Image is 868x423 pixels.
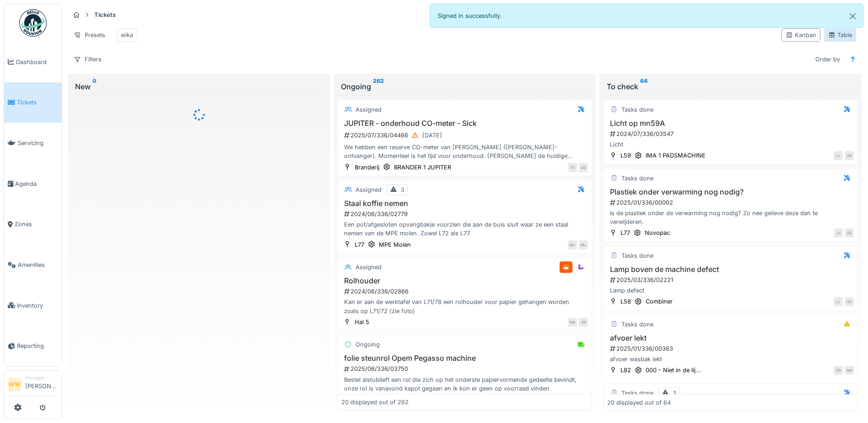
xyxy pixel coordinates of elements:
div: We hebben een reserve CO-meter van [PERSON_NAME] ([PERSON_NAME]-ontvanger). Momenteel is het tijd... [341,143,588,160]
a: Amenities [4,244,62,285]
div: LL [834,151,843,160]
div: Filters [70,53,106,66]
div: Order by [811,53,844,66]
a: Inventory [4,285,62,326]
span: Tickets [17,98,58,107]
div: Kan er aan de werktafel van L71/78 een rolhouder voor papier gehangen worden zoals op L71/72 (zie... [341,298,588,315]
div: To check [607,81,854,92]
div: Signed in successfully. [430,4,864,28]
a: WW Manager[PERSON_NAME] [8,374,58,396]
div: Is de plastiek onder de verwarming nog nodig? Zo nee gelieve deze dan te verwijderen. [607,209,854,226]
h3: Licht op mn59A [607,119,854,128]
strong: Tickets [91,11,119,19]
span: Dashboard [16,58,58,66]
a: Reporting [4,326,62,367]
a: Servicing [4,123,62,163]
div: Licht [607,140,854,149]
h3: JUPITER - onderhoud CO-meter - Sick [341,119,588,128]
div: L77 [620,228,630,237]
div: Presets [70,28,109,42]
a: Dashboard [4,42,62,82]
div: afvoer wasbak lekt [607,355,854,363]
div: wika [121,31,133,39]
div: L58 [620,297,631,306]
div: Assigned [356,105,382,114]
div: 3 [673,389,676,397]
span: Zones [15,220,58,228]
div: Bestel alstublieft een rol die zich op het onderste papiervormende gedeelte bevindt, onze rol is ... [341,375,588,393]
div: Tasks done [621,251,653,260]
div: JV [834,228,843,238]
div: Tasks done [621,174,653,183]
span: Agenda [15,179,58,188]
div: 2024/07/336/03547 [609,130,854,138]
sup: 64 [640,81,647,92]
h3: Plastiek onder verwarming nog nodig? [607,188,854,196]
div: Kanban [786,31,816,39]
div: GE [845,228,854,238]
div: MA [568,318,577,327]
div: Ongoing [341,81,588,92]
a: Zones [4,204,62,245]
div: GE [579,163,588,172]
div: 000 - Niet in de lij... [646,366,701,374]
img: Badge_color-CXgf-gQk.svg [19,9,47,37]
div: 2024/06/336/02779 [343,210,588,218]
div: Assigned [356,185,382,194]
div: Ongoing [356,340,380,349]
li: [PERSON_NAME] [25,374,58,394]
div: 2024/06/336/02866 [343,287,588,296]
div: 3 [401,185,404,194]
span: Amenities [18,260,58,269]
h3: afvoer lekt [607,334,854,342]
a: Tickets [4,82,62,123]
div: 20 displayed out of 64 [607,398,671,407]
div: L82 [620,366,631,374]
div: TV [568,163,577,172]
div: 2025/07/336/04466 [343,130,588,141]
div: Hal 5 [355,318,369,326]
button: Close [842,4,863,28]
div: MD [845,366,854,375]
sup: 0 [92,81,97,92]
div: Lamp defect [607,286,854,295]
div: BRANDER 1 JUPITER [394,163,451,172]
div: 20 displayed out of 262 [341,398,409,407]
h3: folie steunrol Opem Pegasso machine [341,354,588,363]
div: MPE Molen [379,240,411,249]
div: Table [828,31,852,39]
div: L77 [355,240,364,249]
div: 2025/06/336/03750 [343,364,588,373]
a: Agenda [4,163,62,204]
div: LL [834,297,843,306]
h3: Lamp boven de machine defect [607,265,854,274]
div: GE [845,297,854,306]
div: GE [845,151,854,160]
div: 2025/01/336/00002 [609,198,854,207]
div: Novopac [645,228,670,237]
div: Manager [25,374,58,381]
div: L59 [620,151,631,160]
div: 2025/01/336/00363 [609,344,854,353]
div: GE [579,318,588,327]
div: [DATE] [422,131,442,140]
div: Combiner [646,297,673,306]
span: Reporting [17,342,58,350]
div: MJ [568,240,577,249]
div: Tasks done [621,320,653,329]
div: Assigned [356,263,382,271]
li: WW [8,378,22,391]
span: Servicing [18,139,58,147]
div: New [75,81,323,92]
h3: Rolhouder [341,277,588,285]
sup: 262 [373,81,384,92]
div: 2025/03/336/02221 [609,276,854,284]
div: Branderij [355,163,379,172]
div: Een pot/afgesloten opvangbakje voorzien die aan de buis sluit waar ze een staal nemen van de MPE ... [341,220,588,238]
div: Tasks done [621,105,653,114]
h3: Staal koffie nemen [341,199,588,208]
div: MJ [579,240,588,249]
div: Tasks done [621,389,653,397]
div: IMA 1 PADSMACHINE [646,151,706,160]
div: QS [834,366,843,375]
